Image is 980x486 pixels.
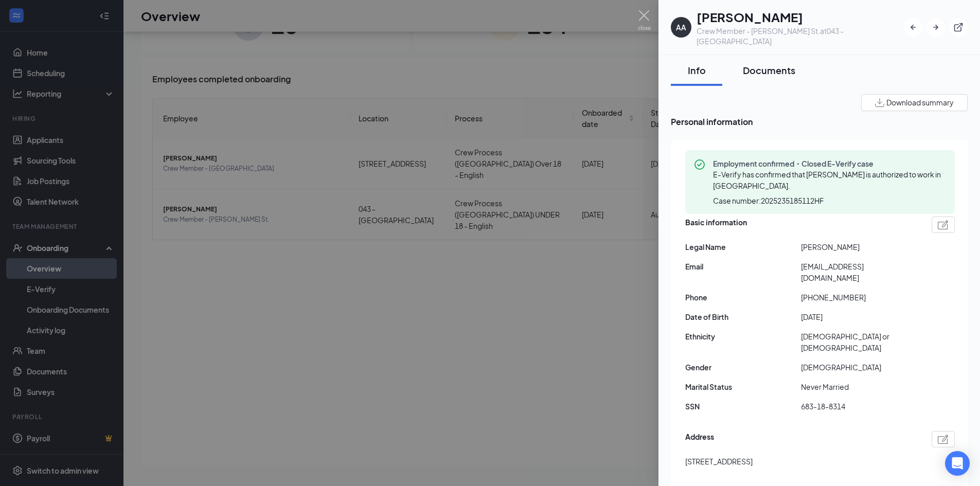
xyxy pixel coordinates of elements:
[685,381,801,392] span: Marital Status
[713,170,941,190] span: E-Verify has confirmed that [PERSON_NAME] is authorized to work in [GEOGRAPHIC_DATA].
[926,18,945,37] button: ArrowRight
[908,22,918,32] svg: ArrowLeftNew
[685,261,801,272] span: Email
[801,241,917,253] span: [PERSON_NAME]
[801,362,917,373] span: [DEMOGRAPHIC_DATA]
[685,241,801,253] span: Legal Name
[945,451,970,476] div: Open Intercom Messenger
[685,292,801,303] span: Phone
[693,158,706,171] svg: CheckmarkCircle
[697,8,904,26] h1: [PERSON_NAME]
[671,115,968,128] span: Personal information
[685,456,753,467] span: [STREET_ADDRESS]
[676,22,686,32] div: AA
[685,401,801,412] span: SSN
[801,331,917,353] span: [DEMOGRAPHIC_DATA] or [DEMOGRAPHIC_DATA]
[886,97,954,108] span: Download summary
[861,94,968,111] button: Download summary
[697,26,904,46] div: Crew Member - [PERSON_NAME] St. at 043 -[GEOGRAPHIC_DATA]
[801,311,917,322] span: [DATE]
[685,311,801,322] span: Date of Birth
[713,195,824,206] span: Case number: 2025235185112HF
[743,64,795,77] div: Documents
[713,158,947,169] span: Employment confirmed・Closed E-Verify case
[931,22,941,32] svg: ArrowRight
[685,362,801,373] span: Gender
[953,22,964,32] svg: ExternalLink
[685,331,801,342] span: Ethnicity
[801,261,917,283] span: [EMAIL_ADDRESS][DOMAIN_NAME]
[801,381,917,392] span: Never Married
[801,292,917,303] span: [PHONE_NUMBER]
[681,64,712,77] div: Info
[685,217,747,233] span: Basic information
[685,431,714,447] span: Address
[904,18,922,37] button: ArrowLeftNew
[949,18,968,37] button: ExternalLink
[801,401,917,412] span: 683-18-8314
